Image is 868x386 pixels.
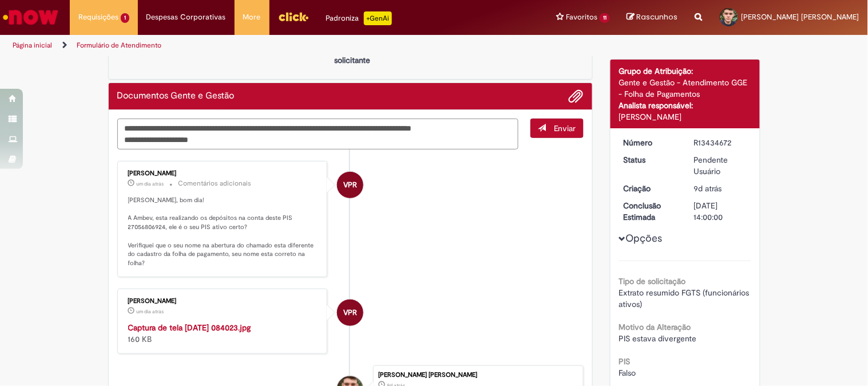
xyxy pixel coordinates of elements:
img: click_logo_yellow_360x200.png [278,8,309,25]
div: Vanessa Paiva Ribeiro [337,300,363,326]
div: [PERSON_NAME] [128,170,319,177]
span: Extrato resumido FGTS (funcionários ativos) [619,287,752,309]
ul: Trilhas de página [9,35,570,56]
span: Falso [619,368,636,378]
div: Padroniza [326,11,392,25]
span: Requisições [78,11,118,23]
h2: Documentos Gente e Gestão Histórico de tíquete [117,91,235,101]
div: 21/08/2025 08:41:09 [694,183,747,194]
button: Adicionar anexos [569,89,584,104]
span: 1 [121,13,129,23]
div: Analista responsável: [619,100,751,111]
div: [PERSON_NAME] [PERSON_NAME] [378,372,577,379]
span: Enviar [554,123,576,133]
button: Enviar [530,119,584,138]
time: 28/08/2025 08:42:08 [137,180,164,187]
span: Favoritos [566,11,597,23]
a: Rascunhos [627,12,678,23]
span: [PERSON_NAME] [PERSON_NAME] [742,12,859,22]
a: Captura de tela [DATE] 084023.jpg [128,322,251,333]
span: Despesas Corporativas [146,11,226,23]
div: [PERSON_NAME] [128,298,319,305]
span: um dia atrás [137,308,164,315]
span: PIS estava divergente [619,333,697,344]
time: 28/08/2025 08:42:02 [137,308,164,315]
span: um dia atrás [137,180,164,187]
a: Formulário de Atendimento [77,41,161,50]
dt: Número [615,137,685,148]
span: Rascunhos [637,11,678,22]
b: Tipo de solicitação [619,276,686,286]
img: ServiceNow [1,6,60,29]
p: +GenAi [364,11,392,25]
dt: Status [615,154,685,166]
textarea: Digite sua mensagem aqui... [117,119,519,149]
dt: Conclusão Estimada [615,200,685,223]
span: VPR [343,299,357,326]
div: Gente e Gestão - Atendimento GGE - Folha de Pagamentos [619,77,751,100]
div: 160 KB [128,322,319,345]
small: Comentários adicionais [179,179,252,188]
p: [PERSON_NAME], bom dia! A Ambev, esta realizando os depósitos na conta deste PIS 27056806924, ele... [128,196,319,268]
div: Vanessa Paiva Ribeiro [337,172,363,198]
span: More [243,11,261,23]
div: Pendente Usuário [694,154,747,177]
dt: Criação [615,183,685,194]
div: Grupo de Atribuição: [619,65,751,77]
div: [DATE] 14:00:00 [694,200,747,223]
div: [PERSON_NAME] [619,111,751,123]
time: 21/08/2025 08:41:09 [694,183,722,194]
span: VPR [343,171,357,199]
span: 11 [600,13,610,23]
span: 9d atrás [694,183,722,194]
div: R13434672 [694,137,747,148]
b: Motivo da Alteração [619,322,691,332]
a: Página inicial [13,41,52,50]
b: PIS [619,356,631,367]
